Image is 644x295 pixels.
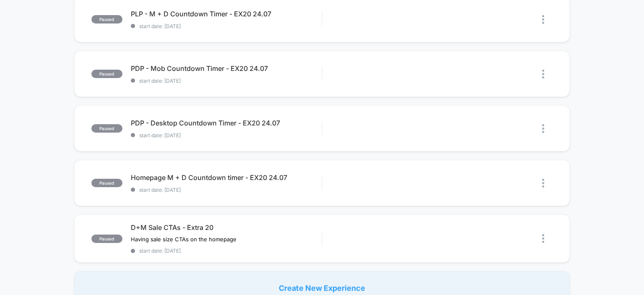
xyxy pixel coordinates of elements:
[131,132,322,138] span: start date: [DATE]
[91,235,122,243] span: paused
[542,15,544,24] img: close
[131,23,322,29] span: start date: [DATE]
[131,78,322,84] span: start date: [DATE]
[131,248,322,254] span: start date: [DATE]
[91,70,122,78] span: paused
[542,234,544,243] img: close
[542,124,544,133] img: close
[131,173,322,182] span: Homepage M + D Countdown timer - EX20 24.07
[91,124,122,133] span: paused
[91,179,122,187] span: paused
[131,187,322,193] span: start date: [DATE]
[131,236,236,243] span: Having sale size CTAs on the homepage
[131,10,322,18] span: PLP - M + D Countdown Timer - EX20 24.07
[91,15,122,23] span: paused
[542,179,544,188] img: close
[131,64,322,73] span: PDP - Mob Countdown Timer - EX20 24.07
[131,223,322,232] span: D+M Sale CTAs - Extra 20
[542,70,544,78] img: close
[131,119,322,127] span: PDP - Desktop Countdown Timer - EX20 24.07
